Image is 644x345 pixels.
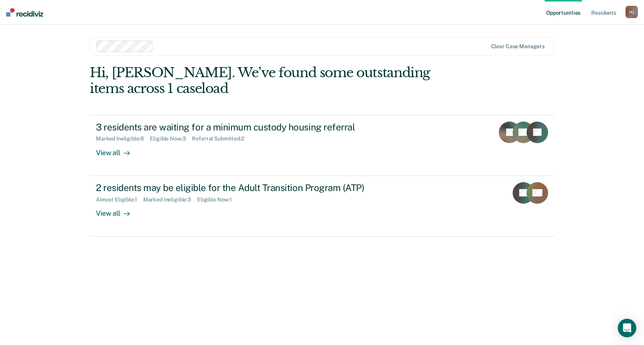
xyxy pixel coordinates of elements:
[618,319,636,337] div: Open Intercom Messenger
[304,205,340,212] div: Loading data...
[491,43,545,50] div: Clear case managers
[626,6,638,18] button: HJ
[626,6,638,18] div: H J
[6,8,43,17] img: Recidiviz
